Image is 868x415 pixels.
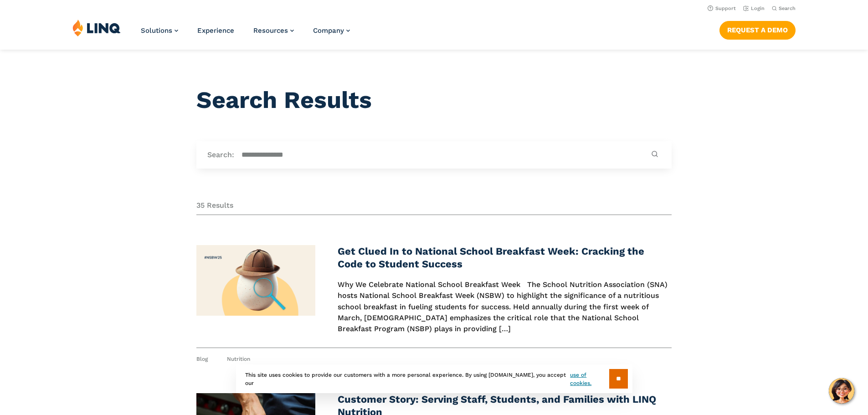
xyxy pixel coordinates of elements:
[253,26,288,35] span: Resources
[719,19,796,39] nav: Button Navigation
[772,5,796,12] button: Open Search Bar
[196,355,208,363] span: Blog
[196,200,671,215] div: 35 Results
[570,371,609,387] a: use of cookies.
[253,26,294,35] a: Resources
[141,26,172,35] span: Solutions
[207,150,234,160] label: Search:
[197,26,234,35] a: Experience
[313,26,344,35] span: Company
[196,245,315,316] img: National School Breakfast Week
[141,26,178,35] a: Solutions
[338,246,644,270] a: Get Clued In to National School Breakfast Week: Cracking the Code to Student Success
[236,364,632,393] div: This site uses cookies to provide our customers with a more personal experience. By using [DOMAIN...
[338,279,672,335] p: Why We Celebrate National School Breakfast Week The School Nutrition Association (SNA) hosts Nati...
[719,21,796,39] a: Request a Demo
[708,5,736,11] a: Support
[72,19,121,36] img: LINQ | K‑12 Software
[313,26,350,35] a: Company
[196,87,671,114] h1: Search Results
[743,5,765,11] a: Login
[141,19,350,49] nav: Primary Navigation
[779,5,796,11] span: Search
[649,150,661,159] button: Submit Search
[829,378,854,404] button: Hello, have a question? Let’s chat.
